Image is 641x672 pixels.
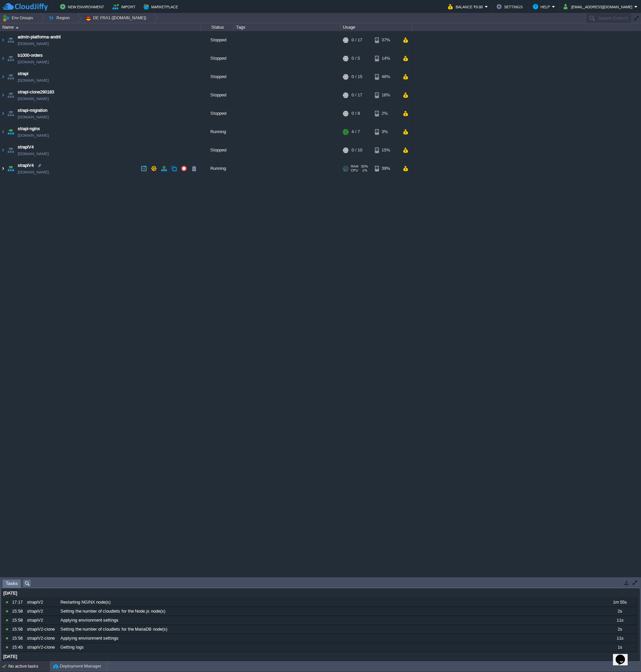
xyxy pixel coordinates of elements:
[603,598,636,607] div: 1m 55s
[60,626,167,632] span: Setting the number of cloudlets for the MariaDB node(s)
[375,159,397,178] div: 39%
[144,3,180,11] button: Marketplace
[18,162,34,169] a: strapiV4
[2,3,48,11] img: CloudJiffy
[201,104,234,122] div: Stopped
[375,104,397,122] div: 2%
[2,13,35,23] button: Env Groups
[6,86,15,104] img: AMDAwAAAACH5BAEAAAAALAAAAAABAAEAAAICRAEAOw==
[201,49,234,67] div: Stopped
[603,634,636,643] div: 11s
[25,598,58,607] div: strapiV2
[12,643,25,652] div: 15:45
[0,86,6,104] img: AMDAwAAAACH5BAEAAAAALAAAAAABAAEAAAICRAEAOw==
[18,150,49,157] a: [DOMAIN_NAME]
[375,123,397,141] div: 3%
[18,107,47,114] a: strapi-migration
[201,68,234,86] div: Stopped
[361,164,368,169] span: 30%
[496,3,524,11] button: Settings
[201,31,234,49] div: Stopped
[0,104,6,122] img: AMDAwAAAACH5BAEAAAAALAAAAAABAAEAAAICRAEAOw==
[341,23,412,31] div: Usage
[85,13,149,23] button: DE FRA1 ([DOMAIN_NAME])
[533,3,552,11] button: Help
[351,169,358,173] span: CPU
[0,123,6,141] img: AMDAwAAAACH5BAEAAAAALAAAAAABAAEAAAICRAEAOw==
[613,645,634,665] iframe: chat widget
[18,59,49,65] a: [DOMAIN_NAME]
[18,125,40,132] a: strapi-nginx
[361,169,367,173] span: 1%
[564,3,634,11] button: [EMAIL_ADDRESS][DOMAIN_NAME]
[6,579,18,588] span: Tasks
[2,652,636,661] div: [DATE]
[0,49,6,67] img: AMDAwAAAACH5BAEAAAAALAAAAAABAAEAAAICRAEAOw==
[201,86,234,104] div: Stopped
[352,68,362,86] div: 0 / 15
[18,34,61,40] a: admin-platforma-andrii
[8,661,50,672] div: No active tasks
[60,608,165,614] span: Setting the number of cloudlets for the Node.js node(s)
[352,86,362,104] div: 0 / 17
[6,31,15,49] img: AMDAwAAAACH5BAEAAAAALAAAAAABAAEAAAICRAEAOw==
[113,3,138,11] button: Import
[351,164,358,169] span: RAM
[201,159,234,178] div: Running
[18,144,34,150] a: strapiV4
[25,616,58,625] div: strapiV2
[201,123,234,141] div: Running
[48,13,72,23] button: Region
[375,49,397,67] div: 14%
[18,114,49,120] a: [DOMAIN_NAME]
[375,141,397,159] div: 15%
[0,141,6,159] img: AMDAwAAAACH5BAEAAAAALAAAAAABAAEAAAICRAEAOw==
[2,589,636,598] div: [DATE]
[18,132,49,139] a: [DOMAIN_NAME]
[6,68,15,86] img: AMDAwAAAACH5BAEAAAAALAAAAAABAAEAAAICRAEAOw==
[25,607,58,616] div: strapiV2
[60,644,84,650] span: Getting logs
[60,635,119,641] span: Applying environment settings
[6,49,15,67] img: AMDAwAAAACH5BAEAAAAALAAAAAABAAEAAAICRAEAOw==
[18,89,54,95] span: strapi-clone290183
[25,643,58,652] div: strapiV2-clone
[60,599,111,605] span: Restarting NGINX node(s)
[1,23,200,31] div: Name
[375,68,397,86] div: 46%
[12,607,25,616] div: 15:58
[603,616,636,625] div: 11s
[6,159,15,178] img: AMDAwAAAACH5BAEAAAAALAAAAAABAAEAAAICRAEAOw==
[12,634,25,643] div: 15:56
[12,616,25,625] div: 15:58
[18,52,43,59] span: b1000-orders
[201,141,234,159] div: Stopped
[18,169,49,176] a: [DOMAIN_NAME]
[603,607,636,616] div: 2s
[603,625,636,634] div: 2s
[25,634,58,643] div: strapiV2-clone
[352,104,360,122] div: 0 / 8
[16,27,19,28] img: AMDAwAAAACH5BAEAAAAALAAAAAABAAEAAAICRAEAOw==
[352,141,362,159] div: 0 / 10
[18,40,49,47] a: [DOMAIN_NAME]
[6,104,15,122] img: AMDAwAAAACH5BAEAAAAALAAAAAABAAEAAAICRAEAOw==
[0,159,6,178] img: AMDAwAAAACH5BAEAAAAALAAAAAABAAEAAAICRAEAOw==
[352,31,362,49] div: 0 / 17
[53,663,101,670] button: Deployment Manager
[352,123,360,141] div: 4 / 7
[60,3,106,11] button: New Environment
[352,49,360,67] div: 0 / 5
[603,643,636,652] div: 1s
[375,31,397,49] div: 37%
[234,23,341,31] div: Tags
[18,70,28,77] a: strapi
[60,617,119,623] span: Applying environment settings
[0,31,6,49] img: AMDAwAAAACH5BAEAAAAALAAAAAABAAEAAAICRAEAOw==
